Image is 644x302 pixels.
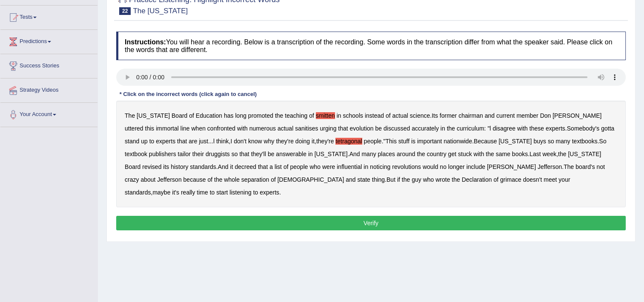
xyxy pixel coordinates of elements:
b: disagree [492,125,515,132]
b: Instructions: [125,38,166,46]
b: The [564,163,574,170]
b: I [230,138,232,145]
b: longer [448,163,465,170]
b: standards [125,189,151,196]
b: wrote [435,176,450,183]
b: time [197,189,208,196]
b: This [385,138,396,145]
b: teaching [285,112,307,119]
b: start [216,189,228,196]
b: that [258,163,268,170]
b: tailor [178,151,191,157]
b: [PERSON_NAME] [552,112,601,119]
b: be [268,151,275,157]
b: why [264,138,275,145]
b: tetragonal [335,138,362,145]
b: immortal [156,125,179,132]
b: people [364,138,381,145]
b: uttered [125,125,143,132]
b: in [308,151,313,157]
b: experts [156,138,175,145]
h4: You will hear a recording. Below is a transcription of the recording. Some words in the transcrip... [116,32,626,60]
b: [US_STATE] [498,138,532,145]
b: would [423,163,438,170]
b: the [214,176,222,183]
b: who [309,163,321,170]
a: Success Stories [0,54,97,75]
b: not [596,163,604,170]
b: discussed [384,125,410,132]
b: around [397,151,415,157]
b: who [423,176,434,183]
b: they're [276,138,294,145]
b: doing [295,138,310,145]
b: science [410,112,430,119]
b: the [447,125,455,132]
b: your [558,176,570,183]
b: has [224,112,234,119]
b: include [467,163,485,170]
b: actual [392,112,408,119]
b: chairman [458,112,483,119]
b: week [542,151,556,157]
div: . : " . ... , , ." . . . . , . . . , . [116,101,626,207]
b: crazy [125,176,139,183]
b: with [473,151,484,157]
span: 22 [119,7,131,15]
b: [DEMOGRAPHIC_DATA] [278,176,344,183]
b: in [364,163,368,170]
b: that [239,151,249,157]
b: l [213,138,215,145]
button: Verify [116,216,626,230]
b: gotta [601,125,614,132]
b: Its [432,112,438,119]
a: Predictions [0,30,97,51]
b: And [218,163,229,170]
b: Declaration [462,176,492,183]
b: member [516,112,538,119]
b: Somebody's [567,125,600,132]
b: they're [316,138,334,145]
b: stand [125,138,139,145]
b: of [309,112,314,119]
b: the [402,176,410,183]
b: when [191,125,205,132]
b: it's [172,189,179,196]
b: The [125,112,135,119]
b: buys [533,138,546,145]
b: [US_STATE] [568,151,601,157]
b: guy [412,176,421,183]
b: grimace [500,176,521,183]
b: state [357,176,370,183]
b: history [171,163,188,170]
a: Strategy Videos [0,78,97,100]
b: this [145,125,154,132]
b: to [253,189,258,196]
b: no [440,163,447,170]
b: of [283,163,289,170]
b: promoted [248,112,273,119]
b: experts [260,189,279,196]
b: But [386,176,395,183]
b: druggists [206,151,230,157]
div: * Click on the incorrect words (click again to cancel) [116,90,260,98]
b: noticing [370,163,390,170]
b: [US_STATE] [315,151,348,157]
b: publishers [149,151,176,157]
b: get [448,151,456,157]
b: Jefferson [157,176,181,183]
b: that [338,125,348,132]
b: current [496,112,515,119]
b: maybe [152,189,170,196]
b: nationwide [444,138,472,145]
b: so [548,138,554,145]
b: important [417,138,442,145]
b: schools [343,112,363,119]
b: standards [190,163,216,170]
b: evolution [349,125,373,132]
b: sanitises [295,125,318,132]
b: Because [474,138,497,145]
b: if [397,176,400,183]
b: doesn't [523,176,542,183]
a: Your Account [0,103,97,124]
